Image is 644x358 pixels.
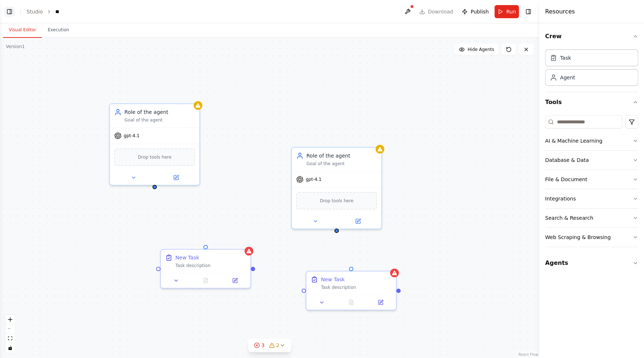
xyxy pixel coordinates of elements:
[545,137,602,144] div: AI & Machine Learning
[545,195,576,202] div: Integrations
[545,189,638,208] button: Integrations
[5,334,15,343] button: fit view
[320,197,354,204] span: Drop tools here
[545,228,638,247] button: Web Scraping & Browsing
[138,154,172,161] span: Drop tools here
[321,276,345,283] div: New Task
[545,253,638,273] button: Agents
[261,342,265,349] span: 3
[337,217,378,226] button: Open in side panel
[545,208,638,227] button: Search & Research
[155,173,196,182] button: Open in side panel
[545,156,589,164] div: Database & Data
[545,47,638,92] div: Crew
[454,44,498,55] button: Hide Agents
[291,147,382,229] div: Role of the agentGoal of the agentgpt-4.1Drop tools here
[545,26,638,47] button: Crew
[6,44,25,49] div: Version 1
[545,151,638,170] button: Database & Data
[306,271,397,310] div: New TaskTask description
[276,342,279,349] span: 2
[124,133,139,139] span: gpt-4.1
[518,353,538,357] a: React Flow attribution
[523,7,533,17] button: Hide right sidebar
[459,5,492,18] button: Publish
[321,285,391,290] div: Task description
[336,298,367,307] button: No output available
[468,47,494,52] span: Hide Agents
[5,343,15,353] button: toggle interactivity
[506,8,516,15] span: Run
[470,8,489,15] span: Publish
[5,315,15,324] button: zoom in
[42,23,75,38] button: Execution
[109,103,200,186] div: Role of the agentGoal of the agentgpt-4.1Drop tools here
[306,176,321,182] span: gpt-4.1
[124,108,195,116] div: Role of the agent
[27,8,61,15] nav: breadcrumb
[306,161,377,167] div: Goal of the agent
[5,315,15,353] div: React Flow controls
[545,170,638,189] button: File & Document
[545,214,593,222] div: Search & Research
[494,5,519,18] button: Run
[222,276,247,285] button: Open in side panel
[27,9,43,15] a: Studio
[545,131,638,150] button: AI & Machine Learning
[560,74,575,81] div: Agent
[124,117,195,123] div: Goal of the agent
[368,298,393,307] button: Open in side panel
[3,23,42,38] button: Visual Editor
[4,7,15,17] button: Show left sidebar
[175,254,199,261] div: New Task
[248,339,291,352] button: 32
[545,176,587,183] div: File & Document
[545,92,638,112] button: Tools
[560,54,571,61] div: Task
[175,263,246,268] div: Task description
[545,7,575,16] h4: Resources
[306,152,377,159] div: Role of the agent
[190,276,221,285] button: No output available
[160,249,251,289] div: New TaskTask description
[5,324,15,334] button: zoom out
[545,112,638,253] div: Tools
[545,234,611,241] div: Web Scraping & Browsing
